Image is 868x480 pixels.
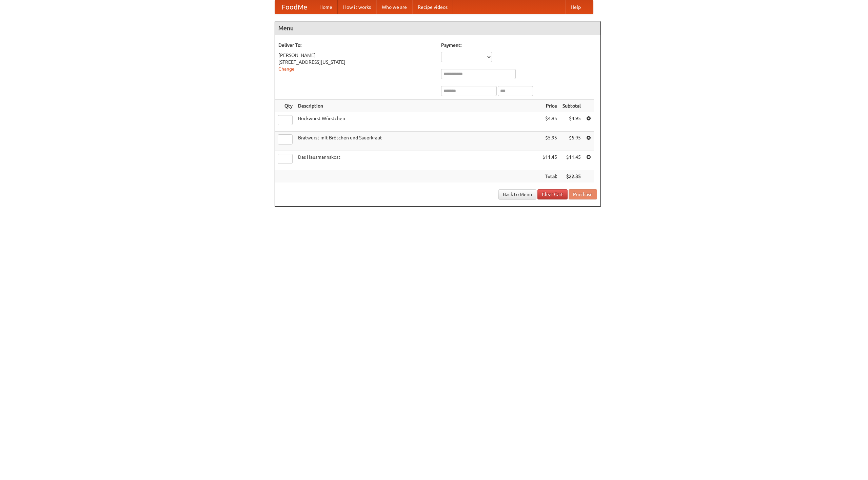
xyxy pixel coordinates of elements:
[540,132,560,151] td: $5.95
[338,0,376,14] a: How it works
[278,42,434,49] h5: Deliver To:
[540,151,560,170] td: $11.45
[275,0,314,14] a: FoodMe
[560,100,584,112] th: Subtotal
[278,52,434,59] div: [PERSON_NAME]
[560,112,584,132] td: $4.95
[560,170,584,183] th: $22.35
[560,151,584,170] td: $11.45
[278,66,295,72] a: Change
[540,100,560,112] th: Price
[565,0,586,14] a: Help
[540,170,560,183] th: Total:
[278,59,434,65] div: [STREET_ADDRESS][US_STATE]
[412,0,453,14] a: Recipe videos
[275,100,295,112] th: Qty
[441,42,597,49] h5: Payment:
[295,132,540,151] td: Bratwurst mit Brötchen und Sauerkraut
[560,132,584,151] td: $5.95
[295,151,540,170] td: Das Hausmannskost
[498,189,536,199] a: Back to Menu
[295,100,540,112] th: Description
[295,112,540,132] td: Bockwurst Würstchen
[314,0,338,14] a: Home
[540,112,560,132] td: $4.95
[275,21,600,35] h4: Menu
[569,189,597,199] button: Purchase
[376,0,412,14] a: Who we are
[537,189,568,199] a: Clear Cart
